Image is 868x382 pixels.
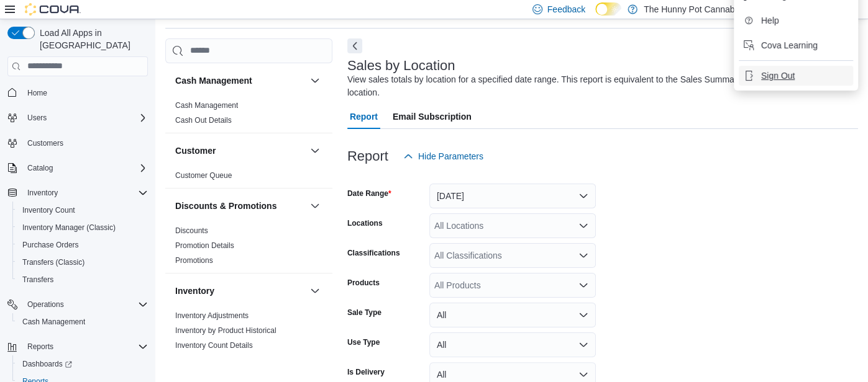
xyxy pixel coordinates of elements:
button: Cash Management [308,73,322,88]
label: Locations [347,218,383,228]
a: Inventory Manager (Classic) [17,220,121,235]
span: Operations [22,297,148,312]
button: Reports [22,339,58,354]
span: Promotions [175,255,213,265]
a: Dashboards [12,355,153,373]
button: Transfers [12,271,153,288]
h3: Discounts & Promotions [175,200,276,212]
span: Home [22,85,148,100]
h3: Sales by Location [347,58,455,73]
span: Inventory Manager (Classic) [17,220,148,235]
a: Inventory Count Details [175,341,253,350]
button: Help [739,11,853,30]
span: Catalog [22,161,148,175]
h3: Customer [175,144,216,157]
span: Email Subscription [393,104,472,129]
a: Cash Management [17,314,90,329]
a: Promotions [175,256,213,265]
button: Users [2,109,153,127]
span: Hide Parameters [418,150,483,162]
h3: Inventory [175,285,214,297]
button: Home [2,84,153,102]
button: Open list of options [578,251,588,260]
a: Cash Management [175,101,238,110]
span: Inventory Count [17,203,148,218]
span: Report [350,104,378,129]
div: View sales totals by location for a specified date range. This report is equivalent to the Sales ... [347,73,852,99]
label: Classifications [347,248,400,258]
span: Operations [27,300,64,309]
span: Cash Management [175,100,238,110]
button: Customers [2,134,153,152]
span: Inventory Count Details [175,340,253,350]
button: Reports [2,338,153,355]
div: Discounts & Promotions [165,223,332,273]
span: Inventory Manager (Classic) [22,223,116,233]
input: Dark Mode [595,2,621,16]
button: Discounts & Promotions [308,198,322,213]
div: Customer [165,168,332,188]
span: Load All Apps in [GEOGRAPHIC_DATA] [35,27,148,51]
a: Transfers (Classic) [17,255,89,270]
span: Customer Queue [175,171,232,180]
span: Catalog [27,163,53,173]
button: Inventory [22,185,63,200]
span: Purchase Orders [22,240,79,250]
button: Purchase Orders [12,236,153,254]
button: Next [347,38,362,53]
button: Cash Management [12,313,153,331]
span: Cash Out Details [175,115,232,125]
span: Dashboards [17,357,148,371]
button: [DATE] [429,184,596,208]
span: Dashboards [22,359,72,369]
div: Cash Management [165,98,332,133]
button: Customer [308,143,322,158]
a: Customers [22,136,68,151]
span: Customers [22,135,148,151]
a: Dashboards [17,357,77,371]
button: Cova Learning [739,35,853,55]
span: Transfers [17,272,148,287]
button: Cash Management [175,74,305,87]
span: Inventory by Product Historical [175,326,276,335]
button: All [429,332,596,357]
a: Inventory by Product Historical [175,326,276,335]
button: Users [22,110,52,125]
label: Date Range [347,189,391,198]
span: Help [761,14,779,27]
button: Inventory [2,184,153,202]
label: Sale Type [347,308,381,318]
a: Promotion Details [175,241,234,250]
label: Use Type [347,337,380,347]
span: Promotion Details [175,241,234,251]
button: Catalog [2,159,153,177]
span: Transfers [22,275,53,285]
span: Cash Management [22,317,85,327]
label: Products [347,278,380,288]
button: Hide Parameters [398,144,488,169]
button: Open list of options [578,221,588,231]
span: Purchase Orders [17,238,148,252]
button: Transfers (Classic) [12,254,153,271]
span: Inventory [22,185,148,200]
span: Cova Learning [761,39,818,51]
span: Users [22,110,148,125]
span: Inventory [27,188,58,198]
a: Customer Queue [175,171,232,180]
span: Sign Out [761,69,795,82]
button: Operations [2,296,153,313]
label: Is Delivery [347,367,385,377]
span: Inventory Count [22,205,75,215]
span: Users [27,113,47,123]
a: Purchase Orders [17,238,84,252]
span: Reports [22,339,148,354]
span: Transfers (Classic) [22,257,85,267]
button: Inventory [308,283,322,298]
span: Feedback [547,3,585,16]
span: Inventory Adjustments [175,311,249,321]
button: Inventory [175,285,305,297]
button: Sign Out [739,66,853,86]
button: All [429,303,596,327]
img: Cova [25,3,81,16]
